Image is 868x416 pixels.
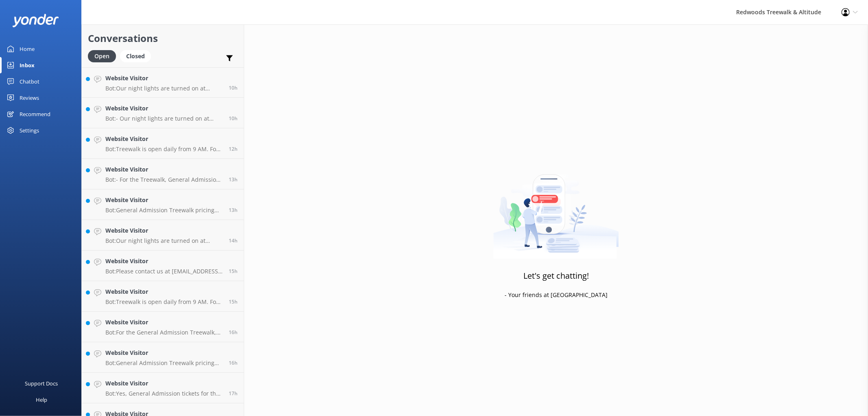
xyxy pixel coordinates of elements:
[105,318,223,327] h4: Website Visitor
[523,269,589,282] h3: Let's get chatting!
[229,298,238,305] span: Sep 26 2025 07:03pm (UTC +12:00) Pacific/Auckland
[229,145,238,152] span: Sep 26 2025 10:24pm (UTC +12:00) Pacific/Auckland
[105,298,223,306] p: Bot: Treewalk is open daily from 9 AM. For last ticket sold times, please check our website FAQs ...
[105,115,223,122] p: Bot: - Our night lights are turned on at sunset, and the night walk starts 20 minutes thereafter....
[12,14,59,27] img: yonder-white-logo.png
[105,134,223,143] h4: Website Visitor
[505,291,608,299] p: - Your friends at [GEOGRAPHIC_DATA]
[20,122,39,139] div: Settings
[120,51,155,60] a: Closed
[82,342,244,373] a: Website VisitorBot:General Admission Treewalk pricing starts at $42 for adults (16+ years) and $2...
[88,51,120,60] a: Open
[20,73,39,90] div: Chatbot
[229,359,238,366] span: Sep 26 2025 06:01pm (UTC +12:00) Pacific/Auckland
[82,373,244,403] a: Website VisitorBot:Yes, General Admission tickets for the Treewalk are available onsite. However,...
[82,128,244,159] a: Website VisitorBot:Treewalk is open daily from 9 AM. For last ticket sold times, please check our...
[105,348,223,357] h4: Website Visitor
[82,281,244,312] a: Website VisitorBot:Treewalk is open daily from 9 AM. For last ticket sold times, please check our...
[229,329,238,336] span: Sep 26 2025 06:24pm (UTC +12:00) Pacific/Auckland
[105,226,223,235] h4: Website Visitor
[105,165,223,174] h4: Website Visitor
[105,145,223,153] p: Bot: Treewalk is open daily from 9 AM. For last ticket sold times, please check our website FAQs ...
[105,390,223,397] p: Bot: Yes, General Admission tickets for the Treewalk are available onsite. However, for Altitude ...
[88,50,116,62] div: Open
[20,41,35,57] div: Home
[105,207,223,214] p: Bot: General Admission Treewalk pricing starts at $42 for adults (16+ years) and $26 for children...
[105,268,223,275] p: Bot: Please contact us at [EMAIL_ADDRESS][DOMAIN_NAME] for further information on job vacancies.
[105,287,223,296] h4: Website Visitor
[20,106,50,122] div: Recommend
[105,176,223,183] p: Bot: - For the Treewalk, General Admission tickets are available online and onsite, and do not re...
[229,176,238,183] span: Sep 26 2025 09:17pm (UTC +12:00) Pacific/Auckland
[82,220,244,251] a: Website VisitorBot:Our night lights are turned on at sunset, and the night walk starts 20 minutes...
[229,268,238,275] span: Sep 26 2025 07:35pm (UTC +12:00) Pacific/Auckland
[229,115,238,122] span: Sep 27 2025 12:03am (UTC +12:00) Pacific/Auckland
[82,159,244,189] a: Website VisitorBot:- For the Treewalk, General Admission tickets are available online and onsite,...
[105,359,223,367] p: Bot: General Admission Treewalk pricing starts at $42 for adults (16+ years) and $26 for children...
[229,237,238,244] span: Sep 26 2025 08:11pm (UTC +12:00) Pacific/Auckland
[120,50,151,62] div: Closed
[82,251,244,281] a: Website VisitorBot:Please contact us at [EMAIL_ADDRESS][DOMAIN_NAME] for further information on j...
[105,74,223,83] h4: Website Visitor
[229,207,238,214] span: Sep 26 2025 08:48pm (UTC +12:00) Pacific/Auckland
[105,257,223,266] h4: Website Visitor
[20,90,39,106] div: Reviews
[105,237,223,244] p: Bot: Our night lights are turned on at sunset, and the night walk starts 20 minutes thereafter. E...
[105,329,223,336] p: Bot: For the General Admission Treewalk, you can arrive anytime from opening at 9 AM. For the nig...
[105,379,223,388] h4: Website Visitor
[229,84,238,91] span: Sep 27 2025 12:16am (UTC +12:00) Pacific/Auckland
[36,392,47,408] div: Help
[105,196,223,205] h4: Website Visitor
[105,104,223,113] h4: Website Visitor
[493,157,619,259] img: artwork of a man stealing a conversation from at giant smartphone
[25,375,58,392] div: Support Docs
[82,98,244,128] a: Website VisitorBot:- Our night lights are turned on at sunset, and the night walk starts 20 minut...
[88,31,238,46] h2: Conversations
[82,189,244,220] a: Website VisitorBot:General Admission Treewalk pricing starts at $42 for adults (16+ years) and $2...
[105,85,223,92] p: Bot: Our night lights are turned on at sunset, and the night walk starts 20 minutes thereafter. W...
[20,57,35,73] div: Inbox
[82,67,244,98] a: Website VisitorBot:Our night lights are turned on at sunset, and the night walk starts 20 minutes...
[229,390,238,397] span: Sep 26 2025 05:12pm (UTC +12:00) Pacific/Auckland
[82,312,244,342] a: Website VisitorBot:For the General Admission Treewalk, you can arrive anytime from opening at 9 A...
